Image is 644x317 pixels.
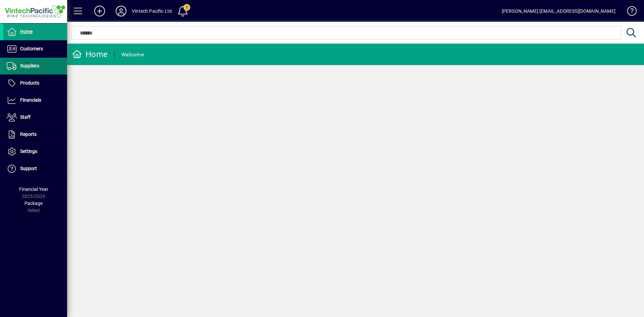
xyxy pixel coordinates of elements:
[3,58,67,74] a: Suppliers
[132,6,172,16] div: Vintech Pacific Ltd
[20,131,37,137] span: Reports
[24,201,43,206] span: Package
[20,80,39,86] span: Products
[20,63,39,68] span: Suppliers
[3,92,67,109] a: Financials
[3,143,67,160] a: Settings
[3,109,67,126] a: Staff
[3,126,67,143] a: Reports
[502,6,615,16] div: [PERSON_NAME] [EMAIL_ADDRESS][DOMAIN_NAME]
[89,5,110,17] button: Add
[20,114,31,120] span: Staff
[20,29,33,34] span: Home
[110,5,132,17] button: Profile
[20,149,37,154] span: Settings
[3,41,67,57] a: Customers
[622,1,636,23] a: Knowledge Base
[20,97,41,103] span: Financials
[20,46,43,51] span: Customers
[20,166,37,171] span: Support
[121,49,144,60] div: Welcome
[19,187,48,192] span: Financial Year
[72,49,108,60] div: Home
[3,160,67,177] a: Support
[3,75,67,92] a: Products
